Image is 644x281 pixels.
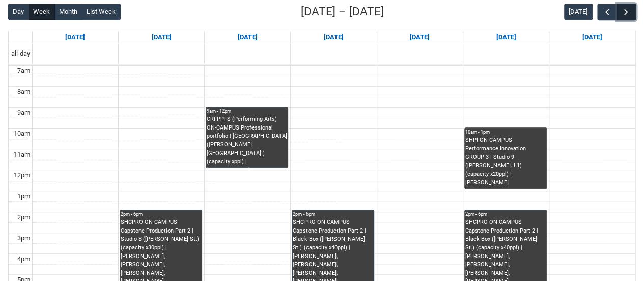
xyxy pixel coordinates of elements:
div: 10am [12,129,32,139]
h2: [DATE] – [DATE] [301,3,384,20]
div: 8am [15,87,32,97]
span: all-day [9,48,32,59]
div: 9am [15,108,32,118]
div: 7am [15,66,32,76]
div: CRFPPFS (Performing Arts) ON-CAMPUS Professional portfolio | [GEOGRAPHIC_DATA] ([PERSON_NAME][GEO... [207,115,287,167]
div: 9am - 12pm [207,108,287,115]
button: Day [8,4,29,20]
a: Go to September 16, 2025 [236,31,260,43]
div: 2pm - 6pm [121,211,201,218]
a: Go to September 15, 2025 [149,31,173,43]
a: Go to September 18, 2025 [408,31,432,43]
div: SHPI ON-CAMPUS Performance Innovation GROUP 3 | Studio 9 ([PERSON_NAME]. L1) (capacity x20ppl) | ... [465,136,546,187]
div: 10am - 1pm [465,129,546,136]
div: 12pm [12,170,32,181]
div: 2pm - 6pm [465,211,546,218]
button: Month [54,4,82,20]
div: 4pm [15,254,32,264]
div: 1pm [15,191,32,201]
div: 11am [12,149,32,160]
div: 2pm - 6pm [293,211,373,218]
button: List Week [82,4,121,20]
a: Go to September 17, 2025 [322,31,346,43]
div: 2pm [15,212,32,222]
button: Previous Week [597,4,617,20]
button: Week [29,4,55,20]
a: Go to September 19, 2025 [494,31,518,43]
a: Go to September 20, 2025 [580,31,604,43]
button: Next Week [617,4,636,20]
a: Go to September 14, 2025 [63,31,87,43]
div: 3pm [15,233,32,243]
button: [DATE] [564,4,593,20]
